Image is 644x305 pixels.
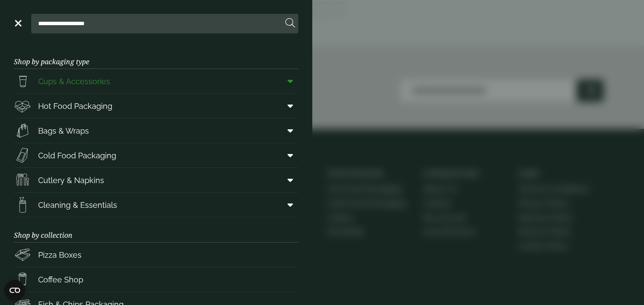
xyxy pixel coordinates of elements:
h3: Shop by collection [14,217,298,243]
a: Bags & Wraps [14,118,298,143]
img: Pizza_boxes.svg [14,246,31,263]
a: Pizza Boxes [14,243,298,267]
span: Cups & Accessories [38,75,110,87]
span: Bags & Wraps [38,125,89,137]
img: HotDrink_paperCup.svg [14,271,31,288]
img: Sandwich_box.svg [14,147,31,164]
a: Cleaning & Essentials [14,193,298,217]
span: Coffee Shop [38,274,83,285]
a: Cold Food Packaging [14,143,298,167]
a: Cutlery & Napkins [14,168,298,192]
h3: Shop by packaging type [14,44,298,69]
img: Deli_box.svg [14,97,31,115]
img: PintNhalf_cup.svg [14,72,31,90]
img: Paper_carriers.svg [14,122,31,139]
span: Cutlery & Napkins [38,174,104,186]
a: Coffee Shop [14,267,298,292]
span: Hot Food Packaging [38,100,112,112]
span: Cleaning & Essentials [38,199,117,211]
a: Hot Food Packaging [14,94,298,118]
span: Cold Food Packaging [38,150,116,161]
img: Cutlery.svg [14,171,31,189]
button: Open CMP widget [4,280,25,301]
span: Pizza Boxes [38,249,82,261]
img: open-wipe.svg [14,196,31,213]
a: Cups & Accessories [14,69,298,93]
